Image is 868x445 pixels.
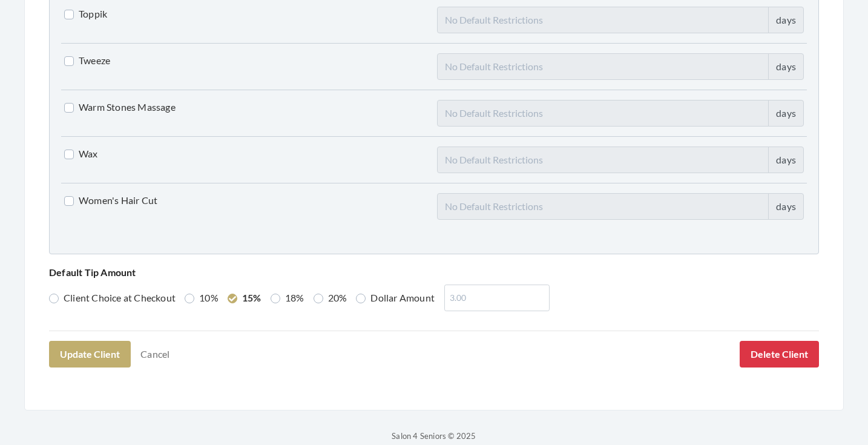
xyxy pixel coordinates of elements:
[768,100,804,127] div: days
[64,53,110,68] label: Tweeze
[444,285,550,311] input: 3.00
[437,193,769,220] input: No Default Restrictions
[49,264,819,281] p: Default Tip Amount
[64,100,176,114] label: Warm Stones Massage
[64,193,157,208] label: Women's Hair Cut
[64,147,98,161] label: Wax
[228,291,261,305] label: 15%
[768,193,804,220] div: days
[314,291,347,305] label: 20%
[271,291,304,305] label: 18%
[768,147,804,173] div: days
[437,100,769,127] input: No Default Restrictions
[24,429,844,443] p: Salon 4 Seniors © 2025
[740,341,819,368] button: Delete Client
[49,341,131,368] button: Update Client
[768,7,804,33] div: days
[768,53,804,80] div: days
[437,147,769,173] input: No Default Restrictions
[185,291,219,305] label: 10%
[49,291,176,305] label: Client Choice at Checkout
[133,343,177,366] a: Cancel
[437,7,769,33] input: No Default Restrictions
[437,53,769,80] input: No Default Restrictions
[356,291,435,305] label: Dollar Amount
[64,7,107,21] label: Toppik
